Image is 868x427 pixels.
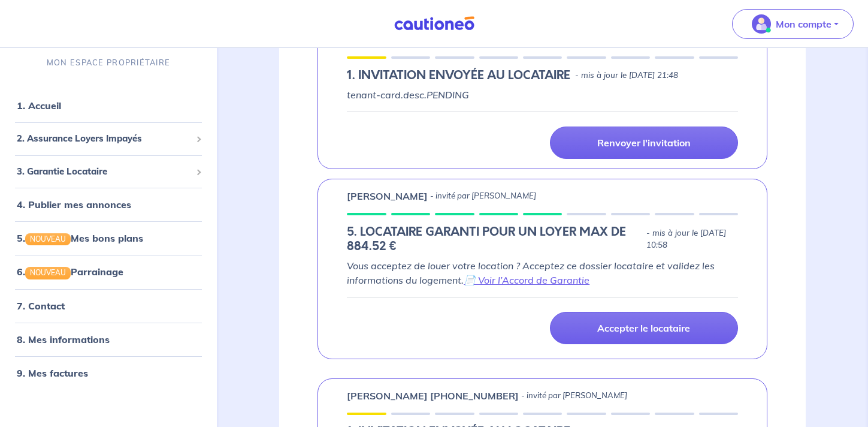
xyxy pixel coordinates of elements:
[430,190,536,202] p: - invité par [PERSON_NAME]
[5,327,212,351] div: 8. Mes informations
[5,160,212,184] div: 3. Garantie Locataire
[47,57,170,68] p: MON ESPACE PROPRIÉTAIRE
[752,14,771,34] img: illu_account_valid_menu.svg
[550,312,738,344] a: Accepter le locataire
[17,199,131,211] a: 4. Publier mes annonces
[347,68,570,83] h5: 1.︎ INVITATION ENVOYÉE AU LOCATAIRE
[550,127,738,159] a: Renvoyer l'invitation
[347,88,738,102] p: tenant-card.desc.PENDING
[5,127,212,151] div: 2. Assurance Loyers Impayés
[17,367,88,379] a: 9. Mes factures
[389,16,479,31] img: Cautioneo
[17,132,191,146] span: 2. Assurance Loyers Impayés
[732,9,854,39] button: illu_account_valid_menu.svgMon compte
[5,294,212,318] div: 7. Contact
[17,266,123,278] a: 6.NOUVEAUParrainage
[17,232,143,244] a: 5.NOUVEAUMes bons plans
[17,165,191,179] span: 3. Garantie Locataire
[5,260,212,284] div: 6.NOUVEAUParrainage
[347,260,715,286] em: Vous acceptez de louer votre location ? Acceptez ce dossier locataire et validez les informations...
[347,225,642,254] h5: 5. LOCATAIRE GARANTI POUR UN LOYER MAX DE 884.52 €
[597,322,690,334] p: Accepter le locataire
[17,100,61,112] a: 1. Accueil
[17,333,110,345] a: 8. Mes informations
[5,226,212,250] div: 5.NOUVEAUMes bons plans
[464,274,589,286] a: 📄 Voir l’Accord de Garantie
[17,300,65,312] a: 7. Contact
[5,361,212,385] div: 9. Mes factures
[347,389,519,403] p: [PERSON_NAME] [PHONE_NUMBER]
[575,70,678,82] p: - mis à jour le [DATE] 21:48
[347,225,738,254] div: state: RENTER-PROPERTY-IN-PROGRESS, Context: IN-LANDLORD,IN-LANDLORD
[347,189,428,203] p: [PERSON_NAME]
[597,137,691,149] p: Renvoyer l'invitation
[646,227,738,251] p: - mis à jour le [DATE] 10:58
[521,390,627,402] p: - invité par [PERSON_NAME]
[5,94,212,118] div: 1. Accueil
[347,68,738,83] div: state: PENDING, Context: IN-LANDLORD
[5,193,212,216] div: 4. Publier mes annonces
[776,17,831,31] p: Mon compte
